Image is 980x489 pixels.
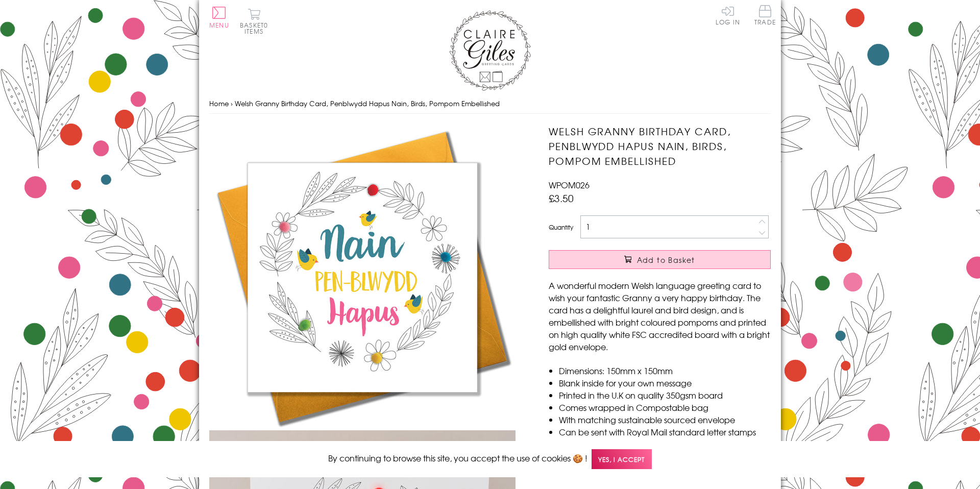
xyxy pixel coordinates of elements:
span: Yes, I accept [592,449,652,469]
span: WPOM026 [549,179,590,191]
img: Welsh Granny Birthday Card, Penblwydd Hapus Nain, Birds, Pompom Embellished [209,124,516,430]
li: Printed in the U.K on quality 350gsm board [559,389,771,401]
span: Welsh Granny Birthday Card, Penblwydd Hapus Nain, Birds, Pompom Embellished [235,99,500,108]
button: Add to Basket [549,250,771,269]
a: Home [209,99,229,108]
li: Comes wrapped in Compostable bag [559,401,771,413]
span: Trade [754,5,776,25]
img: Claire Giles Greetings Cards [449,10,531,91]
span: Menu [209,20,229,30]
li: Blank inside for your own message [559,377,771,389]
li: Can be sent with Royal Mail standard letter stamps [559,426,771,438]
span: 0 items [244,20,268,36]
span: › [231,99,233,108]
li: With matching sustainable sourced envelope [559,413,771,426]
button: Basket0 items [240,8,268,34]
span: Add to Basket [637,255,695,265]
span: £3.50 [549,191,574,205]
button: Menu [209,7,229,28]
nav: breadcrumbs [209,93,771,114]
li: Dimensions: 150mm x 150mm [559,364,771,377]
h1: Welsh Granny Birthday Card, Penblwydd Hapus Nain, Birds, Pompom Embellished [549,124,771,168]
label: Quantity [549,223,573,232]
p: A wonderful modern Welsh language greeting card to wish your fantastic Granny a very happy birthd... [549,279,771,353]
a: Trade [754,5,776,27]
a: Log In [716,5,740,25]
